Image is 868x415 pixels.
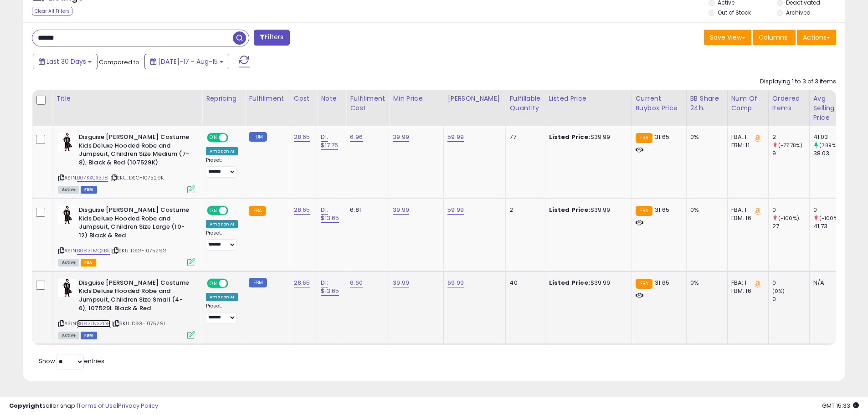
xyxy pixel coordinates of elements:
[321,205,339,223] a: DI; $13.65
[778,142,802,149] small: (-77.78%)
[509,206,538,214] div: 2
[549,133,591,141] b: Listed Price:
[99,58,141,67] span: Compared to:
[350,206,382,214] div: 6.81
[636,133,652,143] small: FBA
[58,133,77,151] img: 41bDzRiXf+L._SL40_.jpg
[813,279,843,287] div: N/A
[46,57,86,66] span: Last 30 Days
[294,278,310,287] a: 28.65
[249,132,267,142] small: FBM
[822,401,859,410] span: 2025-09-15 15:33 GMT
[81,259,96,266] span: FBA
[77,320,111,328] a: B083TN3ZDH
[731,141,761,149] div: FBM: 11
[819,215,840,222] small: (-100%)
[79,206,190,242] b: Disguise [PERSON_NAME] Costume Kids Deluxe Hooded Robe and Jumpsuit, Children Size Large (10-12) ...
[772,222,809,231] div: 27
[206,220,238,228] div: Amazon AI
[206,303,238,323] div: Preset:
[206,157,238,178] div: Preset:
[9,401,42,410] strong: Copyright
[58,206,77,224] img: 41bDzRiXf+L._SL40_.jpg
[690,94,724,113] div: BB Share 24h.
[56,94,198,103] div: Title
[393,94,440,103] div: Min Price
[206,230,238,251] div: Preset:
[58,279,195,338] div: ASIN:
[509,133,538,141] div: 77
[731,206,761,214] div: FBA: 1
[227,207,241,215] span: OFF
[813,222,850,231] div: 41.73
[58,259,79,266] span: All listings currently available for purchase on Amazon
[112,320,166,327] span: | SKU: DSG-107529L
[350,278,363,287] a: 6.60
[79,133,190,169] b: Disguise [PERSON_NAME] Costume Kids Deluxe Hooded Robe and Jumpsuit, Children Size Medium (7-8), ...
[393,278,409,287] a: 39.99
[772,94,806,113] div: Ordered Items
[636,279,652,289] small: FBA
[447,278,464,287] a: 69.99
[208,280,219,287] span: ON
[690,206,720,214] div: 0%
[109,174,164,181] span: | SKU: DSG-107529K
[509,279,538,287] div: 40
[78,401,117,410] a: Terms of Use
[58,186,79,194] span: All listings currently available for purchase on Amazon
[447,94,502,103] div: [PERSON_NAME]
[797,30,836,45] button: Actions
[58,133,195,192] div: ASIN:
[294,205,310,215] a: 28.65
[813,133,850,141] div: 41.03
[58,206,195,265] div: ASIN:
[772,287,785,295] small: (0%)
[118,401,158,410] a: Privacy Policy
[819,142,838,149] small: (7.89%)
[81,186,97,194] span: FBM
[81,332,97,339] span: FBM
[227,134,241,142] span: OFF
[206,94,241,103] div: Repricing
[249,206,266,216] small: FBA
[321,94,342,103] div: Note
[718,9,751,16] label: Out of Stock
[636,94,683,113] div: Current Buybox Price
[447,133,464,142] a: 59.99
[655,278,669,287] span: 31.65
[772,279,809,287] div: 0
[760,77,836,86] div: Displaying 1 to 3 of 3 items
[549,278,591,287] b: Listed Price:
[350,94,385,113] div: Fulfillment Cost
[111,247,166,254] span: | SKU: DSG-107529G
[249,94,286,103] div: Fulfillment
[731,214,761,222] div: FBM: 16
[778,215,799,222] small: (-100%)
[759,33,787,42] span: Columns
[772,149,809,158] div: 9
[704,30,751,45] button: Save View
[208,207,219,215] span: ON
[549,205,591,214] b: Listed Price:
[32,7,72,15] div: Clear All Filters
[227,280,241,287] span: OFF
[321,278,339,296] a: DI; $13.65
[350,133,363,142] a: 6.96
[549,133,625,141] div: $39.99
[655,205,669,214] span: 31.65
[786,9,811,16] label: Archived
[249,278,267,287] small: FBM
[772,133,809,141] div: 2
[77,174,108,182] a: B07KXCX3J8
[208,134,219,142] span: ON
[549,279,625,287] div: $39.99
[813,206,850,214] div: 0
[509,94,541,113] div: Fulfillable Quantity
[294,133,310,142] a: 28.65
[393,133,409,142] a: 39.99
[690,133,720,141] div: 0%
[772,206,809,214] div: 0
[753,30,796,45] button: Columns
[636,206,652,216] small: FBA
[79,279,190,315] b: Disguise [PERSON_NAME] Costume Kids Deluxe Hooded Robe and Jumpsuit, Children Size Small (4-6), 1...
